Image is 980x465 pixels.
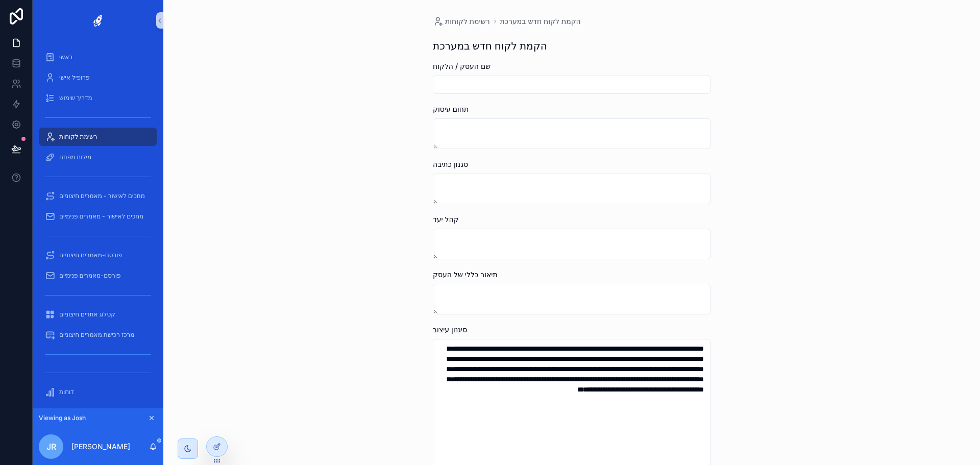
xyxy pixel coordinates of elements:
[433,325,467,334] span: סיגנון עיצוב
[46,440,56,453] span: JR
[433,39,547,53] h1: הקמת לקוח חדש במערכת
[39,187,157,205] a: מחכים לאישור - מאמרים חיצוניים
[39,266,157,285] a: פורסם-מאמרים פנימיים
[39,207,157,226] a: מחכים לאישור - מאמרים פנימיים
[39,414,86,422] span: Viewing as Josh
[59,192,145,200] span: מחכים לאישור - מאמרים חיצוניים
[39,305,157,324] a: קטלוג אתרים חיצוניים
[39,68,157,87] a: פרופיל אישי
[500,16,581,27] a: הקמת לקוח חדש במערכת
[39,326,157,344] a: מרכז רכישת מאמרים חיצוניים
[59,74,89,82] span: פרופיל אישי
[88,12,108,29] img: App logo
[59,212,143,221] span: מחכים לאישור - מאמרים פנימיים
[433,62,491,70] span: שם העסק / הלקוח
[59,153,91,161] span: מילות מפתח
[59,133,97,141] span: רשימת לקוחות
[59,53,72,61] span: ראשי
[59,272,121,280] span: פורסם-מאמרים פנימיים
[59,310,115,319] span: קטלוג אתרים חיצוניים
[33,41,163,408] div: scrollable content
[59,388,74,396] span: דוחות
[39,48,157,66] a: ראשי
[59,331,134,339] span: מרכז רכישת מאמרים חיצוניים
[433,105,469,113] span: תחום עיסוק
[71,442,130,452] p: [PERSON_NAME]
[433,16,490,27] a: רשימת לקוחות
[39,148,157,166] a: מילות מפתח
[39,246,157,264] a: פורסם-מאמרים חיצוניים
[39,89,157,107] a: מדריך שימוש
[433,160,468,168] span: סגנון כתיבה
[445,16,490,27] span: רשימת לקוחות
[433,270,498,279] span: תיאור כללי של העסק
[59,94,92,102] span: מדריך שימוש
[39,383,157,401] a: דוחות
[39,128,157,146] a: רשימת לקוחות
[433,215,459,224] span: קהל יעד
[59,251,122,259] span: פורסם-מאמרים חיצוניים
